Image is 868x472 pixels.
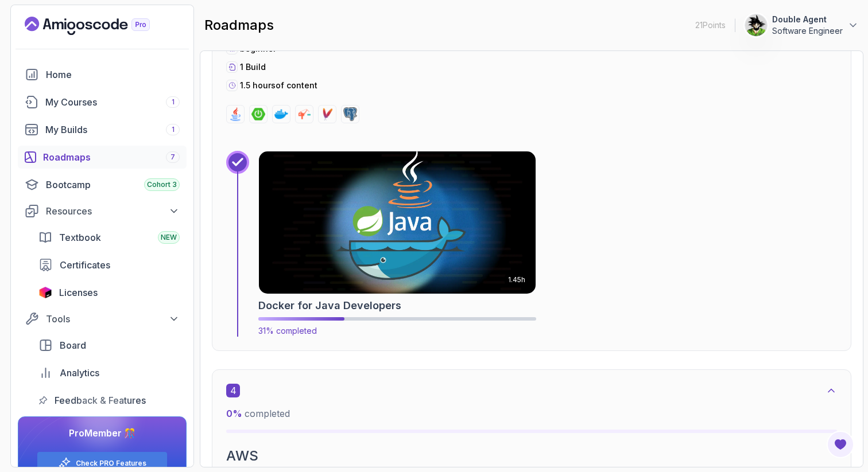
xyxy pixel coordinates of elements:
[258,151,536,337] a: Docker for Java Developers card1.45hDocker for Java Developers31% completed
[204,16,274,34] h2: roadmaps
[258,326,317,336] span: 31% completed
[745,14,859,37] button: user profile imageDouble AgentSoftware Engineer
[170,153,175,162] span: 7
[772,14,843,25] p: Double Agent
[46,312,180,326] div: Tools
[76,459,146,468] a: Check PRO Features
[172,97,175,107] span: 1
[772,25,843,37] p: Software Engineer
[147,180,177,189] span: Cohort 3
[827,431,854,458] button: Open Feedback Button
[32,226,187,249] a: textbook
[240,80,317,91] p: 1.5 hours of content
[172,125,175,134] span: 1
[59,231,101,244] span: Textbook
[18,173,187,196] a: bootcamp
[32,389,187,412] a: feedback
[55,393,146,407] span: Feedback & Features
[18,309,187,329] button: Tools
[46,68,180,81] div: Home
[320,107,334,121] img: maven logo
[258,298,401,314] h2: Docker for Java Developers
[274,107,288,121] img: docker logo
[43,150,180,164] div: Roadmaps
[18,118,187,141] a: builds
[297,107,311,121] img: jib logo
[240,62,266,72] span: 1 Build
[226,447,837,465] h2: AWS
[25,17,176,35] a: Landing page
[59,286,98,299] span: Licenses
[18,63,187,86] a: home
[45,95,180,109] div: My Courses
[45,123,180,136] div: My Builds
[60,258,110,272] span: Certificates
[32,334,187,357] a: board
[60,366,99,380] span: Analytics
[32,281,187,304] a: licenses
[695,19,726,31] p: 21 Points
[228,107,242,121] img: java logo
[226,408,290,419] span: completed
[508,275,525,284] p: 1.45h
[252,148,542,297] img: Docker for Java Developers card
[46,204,180,218] div: Resources
[226,384,240,397] span: 4
[161,233,177,242] span: NEW
[32,361,187,384] a: analytics
[38,287,52,298] img: jetbrains icon
[18,201,187,221] button: Resources
[60,338,86,352] span: Board
[18,146,187,169] a: roadmaps
[32,253,187,276] a: certificates
[251,107,265,121] img: spring-boot logo
[18,91,187,114] a: courses
[745,14,767,36] img: user profile image
[226,408,242,419] span: 0 %
[343,107,357,121] img: postgres logo
[46,178,180,192] div: Bootcamp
